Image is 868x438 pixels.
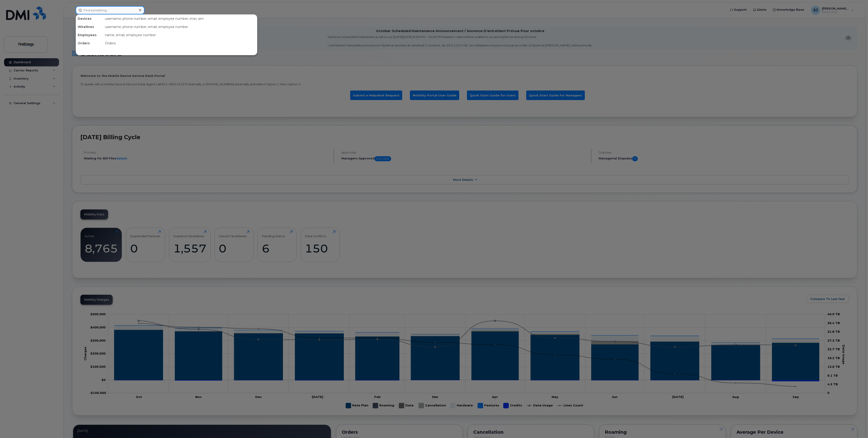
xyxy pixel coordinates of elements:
[103,31,257,39] div: name, email, employee number
[76,15,103,23] div: Devices
[76,31,103,39] div: Employees
[103,23,257,31] div: username, phone number, email, employee number
[76,23,103,31] div: Wirelines
[76,39,103,47] div: Orders
[848,418,865,435] iframe: Messenger Launcher
[103,15,257,23] div: username, phone number, email, employee number, imei, sim
[103,39,257,47] div: Orders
